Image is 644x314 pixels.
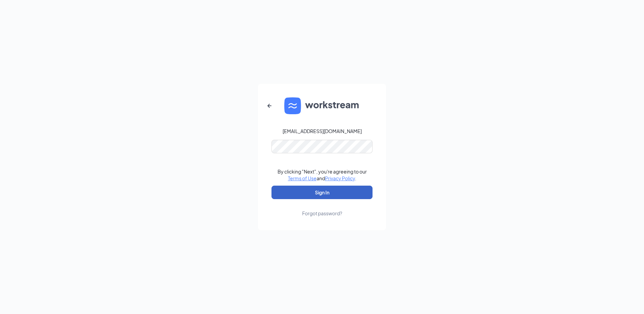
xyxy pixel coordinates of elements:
[265,102,273,110] svg: ArrowLeftNew
[271,186,373,199] button: Sign In
[288,175,317,181] a: Terms of Use
[302,199,342,217] a: Forgot password?
[261,98,278,114] button: ArrowLeftNew
[302,210,342,217] div: Forgot password?
[283,128,362,134] div: [EMAIL_ADDRESS][DOMAIN_NAME]
[284,97,360,114] img: WS logo and Workstream text
[278,168,367,182] div: By clicking "Next", you're agreeing to our and .
[325,175,355,181] a: Privacy Policy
